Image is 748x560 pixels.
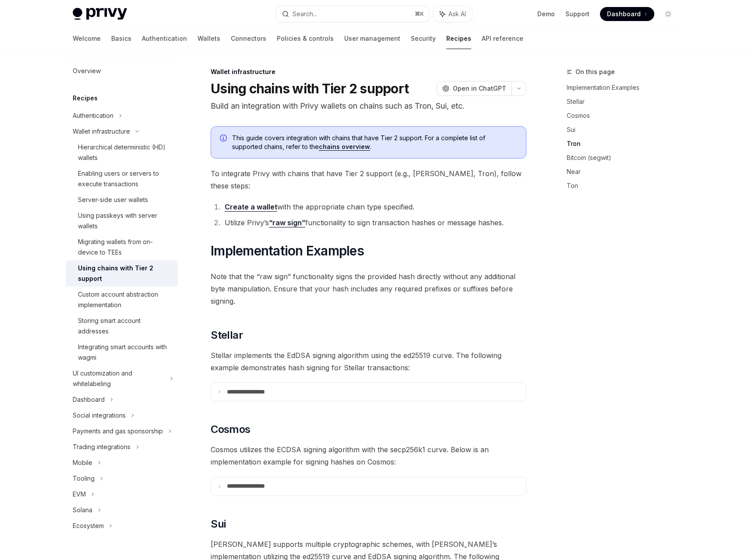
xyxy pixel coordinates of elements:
div: Migrating wallets from on-device to TEEs [78,237,173,258]
button: Search...⌘K [276,6,429,22]
a: Sui [567,123,682,137]
div: Dashboard [73,394,105,405]
div: Search... [293,9,317,19]
span: Stellar [211,328,243,342]
a: Custom account abstraction implementation [66,287,178,313]
a: Dashboard [600,7,654,21]
a: Overview [66,63,178,79]
span: Implementation Examples [211,243,364,259]
span: Note that the “raw sign” functionality signs the provided hash directly without any additional by... [211,270,526,307]
div: Using chains with Tier 2 support [78,263,173,284]
span: Sui [211,517,226,531]
svg: Info [220,135,229,143]
span: On this page [575,67,615,77]
span: Cosmos utilizes the ECDSA signing algorithm with the secp256k1 curve. Below is an implementation ... [211,443,526,468]
span: Ask AI [448,10,466,18]
div: Tooling [73,473,95,484]
button: Open in ChatGPT [437,81,512,96]
a: Hierarchical deterministic (HD) wallets [66,139,178,166]
a: Support [565,10,589,18]
a: Create a wallet [225,202,277,212]
img: light logo [73,8,127,20]
a: Near [567,165,682,179]
li: Utilize Privy’s functionality to sign transaction hashes or message hashes. [222,216,526,229]
a: Wallets [198,28,220,49]
h1: Using chains with Tier 2 support [211,81,409,96]
span: Dashboard [607,10,641,18]
div: Ecosystem [73,521,104,531]
div: Wallet infrastructure [73,126,130,137]
span: This guide covers integration with chains that have Tier 2 support. For a complete list of suppor... [232,134,517,151]
div: Mobile [73,457,92,468]
a: Basics [111,28,131,49]
div: Storing smart account addresses [78,315,173,337]
a: Integrating smart accounts with wagmi [66,339,178,365]
a: Using chains with Tier 2 support [66,260,178,287]
div: UI customization and whitelabeling [73,368,165,389]
a: Demo [537,10,555,18]
a: Using passkeys with server wallets [66,208,178,234]
a: API reference [482,28,523,49]
a: Tron [567,137,682,151]
a: Recipes [446,28,471,49]
div: Custom account abstraction implementation [78,289,173,310]
a: Enabling users or servers to execute transactions [66,166,178,192]
a: Welcome [73,28,101,49]
a: “raw sign” [269,218,305,227]
div: Hierarchical deterministic (HD) wallets [78,142,173,163]
span: Stellar implements the EdDSA signing algorithm using the ed25519 curve. The following example dem... [211,349,526,374]
a: User management [344,28,400,49]
div: Authentication [73,110,113,121]
a: chains overview [319,143,370,151]
span: ⌘ K [415,11,424,18]
span: Cosmos [211,422,250,436]
div: Enabling users or servers to execute transactions [78,168,173,189]
li: with the appropriate chain type specified. [222,201,526,213]
a: Implementation Examples [567,81,682,95]
a: Server-side user wallets [66,192,178,208]
a: Migrating wallets from on-device to TEEs [66,234,178,260]
div: Social integrations [73,410,126,421]
a: Policies & controls [277,28,334,49]
div: Trading integrations [73,442,131,452]
span: To integrate Privy with chains that have Tier 2 support (e.g., [PERSON_NAME], Tron), follow these... [211,167,526,192]
button: Toggle dark mode [661,7,675,21]
div: Integrating smart accounts with wagmi [78,342,173,363]
div: Payments and gas sponsorship [73,426,163,436]
a: Storing smart account addresses [66,313,178,339]
a: Security [411,28,436,49]
a: Connectors [231,28,266,49]
div: Solana [73,505,92,515]
div: Overview [73,66,101,76]
a: Bitcoin (segwit) [567,151,682,165]
a: Authentication [142,28,187,49]
span: Open in ChatGPT [453,84,506,93]
h5: Recipes [73,93,98,103]
button: Ask AI [434,6,472,22]
div: EVM [73,489,86,500]
div: Wallet infrastructure [211,67,526,76]
div: Server-side user wallets [78,195,148,205]
p: Build an integration with Privy wallets on chains such as Tron, Sui, etc. [211,100,526,112]
div: Using passkeys with server wallets [78,210,173,231]
a: Ton [567,179,682,193]
a: Cosmos [567,109,682,123]
a: Stellar [567,95,682,109]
